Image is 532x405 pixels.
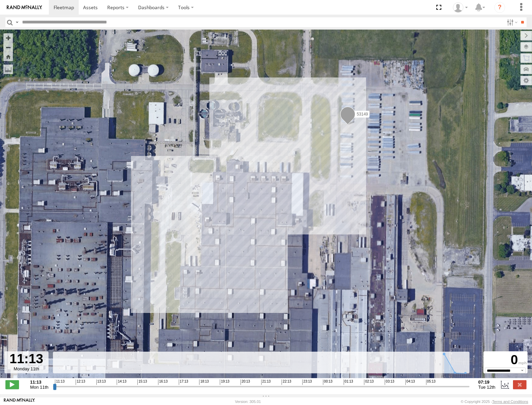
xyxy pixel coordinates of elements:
[302,380,312,385] span: 23:13
[478,385,496,390] span: Tue 12th Aug 2025
[3,33,13,42] button: Zoom in
[484,352,527,367] div: 0
[137,380,147,385] span: 15:13
[7,5,42,10] img: rand-logo.svg
[76,380,85,385] span: 12:13
[478,380,496,385] strong: 07:19
[30,380,49,385] strong: 11:13
[55,380,64,385] span: 11:13
[344,380,353,385] span: 01:13
[96,380,106,385] span: 13:13
[405,380,415,385] span: 04:13
[520,76,532,85] label: Map Settings
[235,400,261,404] div: Version: 305.01
[451,2,470,13] div: Miky Transport
[385,380,394,385] span: 03:13
[323,380,332,385] span: 00:13
[492,400,528,404] a: Terms and Conditions
[426,380,436,385] span: 05:13
[461,400,528,404] div: © Copyright 2025 -
[364,380,374,385] span: 02:13
[179,380,188,385] span: 17:13
[5,380,19,389] label: Play/Stop
[3,65,13,74] label: Measure
[14,17,20,27] label: Search Query
[261,380,271,385] span: 21:13
[199,380,209,385] span: 18:13
[117,380,126,385] span: 14:13
[4,398,35,405] a: Visit our Website
[158,380,168,385] span: 16:13
[282,380,291,385] span: 22:13
[30,385,49,390] span: Mon 11th Aug 2025
[513,380,527,389] label: Close
[3,42,13,52] button: Zoom out
[504,17,519,27] label: Search Filter Options
[241,380,250,385] span: 20:13
[494,2,505,13] i: ?
[220,380,229,385] span: 19:13
[357,112,368,117] span: 53149
[3,52,13,61] button: Zoom Home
